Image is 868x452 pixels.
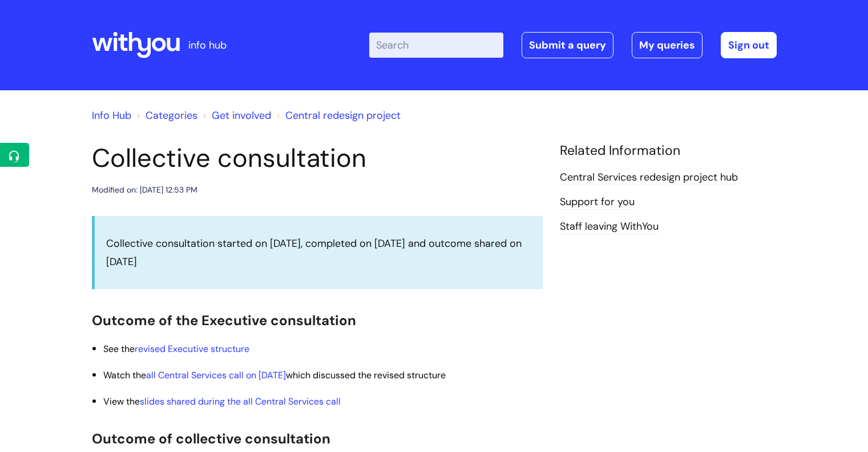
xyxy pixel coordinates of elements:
[560,195,635,210] a: Support for you
[212,109,271,122] a: Get involved
[560,143,777,159] h4: Related Information
[92,143,543,174] h1: Collective consultation
[146,109,197,122] a: Categories
[92,183,197,197] div: Modified on: [DATE] 12:53 PM
[522,32,613,58] a: Submit a query
[135,343,249,355] a: revised Executive structure
[106,234,531,271] p: Collective consultation started on [DATE], completed on [DATE] and outcome shared on [DATE]
[369,33,503,58] input: Search
[369,32,777,58] div: | -
[103,343,249,355] span: See the
[92,109,131,122] a: Info Hub
[560,219,659,234] a: Staff leaving WithYou
[92,430,330,447] span: Outcome of collective consultation
[92,311,356,329] span: Outcome of the Executive consultation
[560,170,738,185] a: Central Services redesign project hub
[274,106,401,125] li: Central redesign project
[146,369,286,381] a: all Central Services call on [DATE]
[188,36,227,54] p: info hub
[103,395,341,407] span: View the
[285,109,401,122] a: Central redesign project
[140,395,341,407] a: slides shared during the all Central Services call
[632,32,703,58] a: My queries
[721,32,777,58] a: Sign out
[134,106,197,125] li: Solution home
[200,106,271,125] li: Get involved
[103,369,446,381] span: Watch the which discussed the revised structure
